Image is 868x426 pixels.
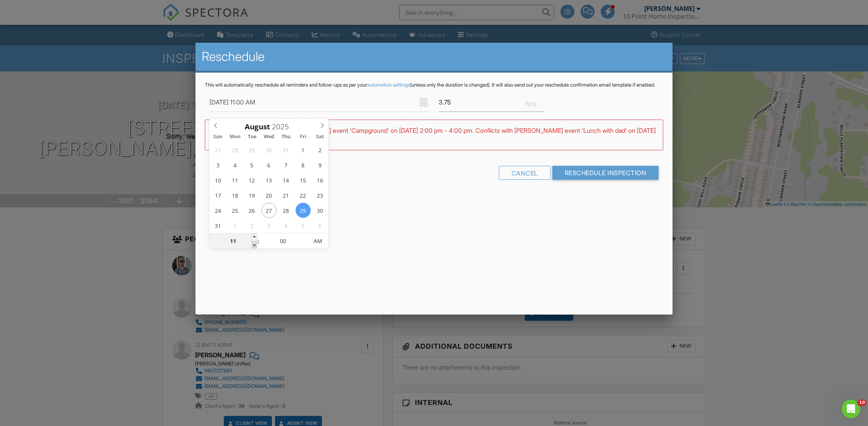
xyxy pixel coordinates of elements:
[261,188,277,203] span: August 20, 2025
[202,49,667,64] h2: Reschedule
[278,218,294,233] span: September 4, 2025
[210,188,225,203] span: August 17, 2025
[244,157,259,172] span: August 5, 2025
[261,218,277,233] span: September 3, 2025
[278,172,294,188] span: August 14, 2025
[261,203,277,218] span: August 27, 2025
[205,82,664,88] p: This will automatically reschedule all reminders and follow-ups as per your (unless only the dura...
[294,134,311,139] span: Fri
[210,142,225,157] span: July 27, 2025
[245,123,270,130] span: Scroll to increment
[259,233,307,249] input: Scroll to increment
[244,134,261,139] span: Tue
[313,172,328,188] span: August 16, 2025
[210,157,225,172] span: August 3, 2025
[227,218,242,233] span: September 1, 2025
[296,142,311,157] span: August 1, 2025
[227,157,242,172] span: August 4, 2025
[244,218,259,233] span: September 2, 2025
[552,166,659,180] input: Reschedule Inspection
[307,233,329,249] span: Click to toggle
[278,188,294,203] span: August 21, 2025
[296,172,311,188] span: August 15, 2025
[244,188,259,203] span: August 19, 2025
[244,203,259,218] span: August 26, 2025
[296,203,311,218] span: August 29, 2025
[244,172,259,188] span: August 12, 2025
[296,188,311,203] span: August 22, 2025
[278,157,294,172] span: August 7, 2025
[227,172,242,188] span: August 11, 2025
[277,134,294,139] span: Thu
[261,172,277,188] span: August 13, 2025
[858,400,866,406] span: 10
[311,134,329,139] span: Sat
[313,157,328,172] span: August 9, 2025
[227,142,242,157] span: July 28, 2025
[313,203,328,218] span: August 30, 2025
[227,134,244,139] span: Mon
[313,188,328,203] span: August 23, 2025
[278,142,294,157] span: July 31, 2025
[244,142,259,157] span: July 29, 2025
[270,122,296,132] input: Scroll to increment
[209,134,227,139] span: Sun
[227,203,242,218] span: August 25, 2025
[842,400,860,418] iframe: Intercom live chat
[313,218,328,233] span: September 6, 2025
[278,203,294,218] span: August 28, 2025
[261,157,277,172] span: August 6, 2025
[210,218,225,233] span: August 31, 2025
[261,142,277,157] span: July 30, 2025
[210,172,225,188] span: August 10, 2025
[499,166,551,180] div: Cancel
[209,233,257,249] input: Scroll to increment
[257,233,259,249] span: :
[296,218,311,233] span: September 5, 2025
[367,82,410,88] a: automation settings
[210,203,225,218] span: August 24, 2025
[313,142,328,157] span: August 2, 2025
[227,188,242,203] span: August 18, 2025
[261,134,278,139] span: Wed
[296,157,311,172] span: August 8, 2025
[205,120,664,150] div: WARNING: Conflicts with [PERSON_NAME] event 'Campground' on [DATE] 2:00 pm - 4:00 pm. Conflicts w...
